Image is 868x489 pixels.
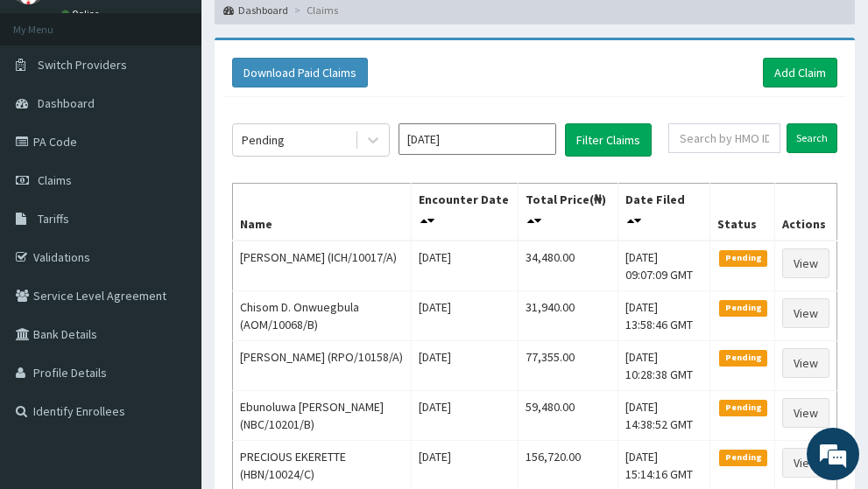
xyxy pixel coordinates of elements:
[242,131,285,149] div: Pending
[411,290,519,340] td: [DATE]
[38,57,127,73] span: Switch Providers
[287,9,329,51] div: Minimize live chat window
[719,400,767,416] span: Pending
[32,87,71,131] img: d_794563401_company_1708531726252_794563401
[233,340,412,390] td: [PERSON_NAME] (RPO/10158/A)
[61,8,103,20] a: Online
[782,348,829,378] a: View
[290,3,338,17] li: Claims
[519,390,618,440] td: 59,480.00
[565,123,652,157] button: Filter Claims
[223,3,288,17] a: Dashboard
[710,183,775,241] th: Status
[618,340,710,390] td: [DATE] 10:28:38 GMT
[38,211,69,227] span: Tariffs
[618,390,710,440] td: [DATE] 14:38:52 GMT
[399,123,556,155] input: Select Month and Year
[719,300,767,316] span: Pending
[9,313,334,374] textarea: Type your message and hit 'Enter'
[719,450,767,465] span: Pending
[233,241,412,291] td: [PERSON_NAME] (ICH/10017/A)
[233,390,412,440] td: Ebunoluwa [PERSON_NAME] (NBC/10201/B)
[782,248,829,278] a: View
[519,340,618,390] td: 77,355.00
[411,241,519,291] td: [DATE]
[618,183,710,241] th: Date Filed
[411,390,519,440] td: [DATE]
[411,183,519,241] th: Encounter Date
[719,250,767,266] span: Pending
[102,138,242,315] span: We're online!
[618,241,710,291] td: [DATE] 09:07:09 GMT
[411,340,519,390] td: [DATE]
[233,290,412,340] td: Chisom D. Onwuegbula (AOM/10068/B)
[519,241,618,291] td: 34,480.00
[618,290,710,340] td: [DATE] 13:58:46 GMT
[519,290,618,340] td: 31,940.00
[719,350,767,366] span: Pending
[763,58,837,87] a: Add Claim
[782,448,829,478] a: View
[91,98,294,121] div: Chat with us now
[787,123,837,153] input: Search
[774,183,836,241] th: Actions
[782,398,829,428] a: View
[519,183,618,241] th: Total Price(₦)
[782,298,829,328] a: View
[233,183,412,241] th: Name
[232,58,368,87] button: Download Paid Claims
[38,172,72,188] span: Claims
[38,95,95,111] span: Dashboard
[668,123,780,153] input: Search by HMO ID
